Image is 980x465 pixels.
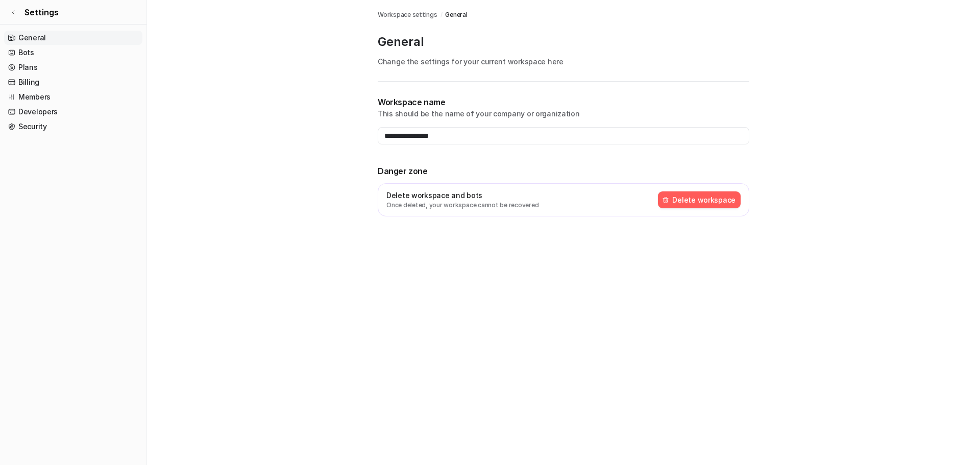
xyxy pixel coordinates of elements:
a: Bots [4,45,142,60]
a: Workspace settings [378,10,437,19]
span: / [440,10,443,19]
p: Change the settings for your current workspace here [378,56,749,67]
p: Danger zone [378,165,749,177]
a: General [445,10,467,19]
a: Members [4,90,142,104]
a: Security [4,119,142,134]
a: Developers [4,105,142,119]
span: Settings [24,6,59,18]
p: Workspace name [378,96,749,108]
button: Delete workspace [658,191,741,208]
p: Once deleted, your workspace cannot be recovered [386,201,538,210]
a: Billing [4,75,142,89]
a: General [4,31,142,45]
p: This should be the name of your company or organization [378,108,749,119]
p: General [378,34,749,50]
p: Delete workspace and bots [386,190,538,201]
a: Plans [4,60,142,75]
